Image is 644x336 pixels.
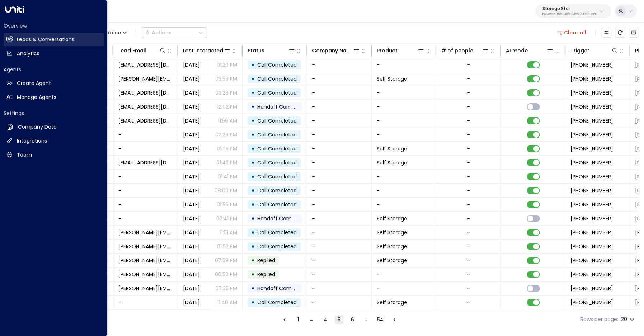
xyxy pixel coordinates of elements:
h2: Overview [4,22,104,29]
td: - [113,170,178,183]
p: 11:56 AM [218,117,237,124]
a: Team [4,148,104,162]
span: mariapvaldez61@gmail.com [118,159,173,166]
span: Self Storage [377,159,407,166]
span: Yadira.ortega1987@gmail.com [118,271,173,278]
span: +12252685346 [570,75,613,82]
h2: Company Data [18,123,57,131]
span: Sep 19, 2025 [183,75,200,82]
p: Storage Star [542,6,597,11]
td: - [113,198,178,211]
button: Go to page 1 [294,315,302,324]
div: - [467,145,470,152]
span: Call Completed [257,131,297,138]
span: Jul 15, 2025 [183,117,200,124]
span: +14358502146 [570,257,613,264]
div: • [251,226,255,239]
div: - [467,243,470,250]
div: - [467,215,470,222]
td: - [372,170,436,183]
td: - [372,58,436,72]
span: Aug 12, 2025 [183,201,200,208]
div: Product [377,46,398,55]
p: 03:28 PM [215,89,237,96]
a: Manage Agents [4,91,104,104]
p: 07:35 PM [215,285,237,292]
td: - [307,226,372,239]
td: - [372,268,436,281]
div: - [467,89,470,96]
span: caroline.conville@gmail.com [118,75,173,82]
td: - [372,114,436,128]
td: - [113,212,178,225]
td: - [372,282,436,295]
td: - [307,72,372,86]
div: # of people [441,46,489,55]
div: - [467,131,470,138]
span: Sep 19, 2025 [183,229,200,236]
td: - [307,254,372,267]
div: … [307,315,316,324]
p: 01:41 PM [218,173,237,180]
td: - [372,100,436,114]
span: Handoff Completed [257,215,308,222]
td: - [307,58,372,72]
td: - [307,296,372,309]
h2: Analytics [17,50,39,57]
h2: Agents [4,66,104,73]
h2: Manage Agents [17,93,56,101]
div: Trigger [570,46,589,55]
span: +15126446602 [570,145,613,152]
div: • [251,143,255,155]
p: 01:42 PM [216,159,237,166]
div: • [251,59,255,71]
span: Yadira.ortega1987@gmail.com [118,257,173,264]
span: Sep 19, 2025 [183,89,200,96]
span: Call Completed [257,61,297,68]
h2: Settings [4,110,104,117]
div: • [251,101,255,113]
td: - [307,100,372,114]
span: Self Storage [377,75,407,82]
div: - [467,201,470,208]
div: - [467,229,470,236]
div: • [251,254,255,267]
div: - [467,103,470,110]
div: - [467,117,470,124]
a: Company Data [4,120,104,134]
p: 01:56 PM [217,201,237,208]
span: Self Storage [377,299,407,306]
div: • [251,282,255,294]
span: +14352449978 [570,117,613,124]
span: +14352555052 [570,89,613,96]
span: Handoff Completed [257,285,308,292]
span: Yadira.ortega1987@gmail.com [118,229,173,236]
div: - [467,187,470,194]
span: Voice [106,30,121,35]
p: 11:40 AM [217,299,237,306]
h2: Create Agent [17,80,51,87]
div: • [251,240,255,253]
span: +14358502146 [570,229,613,236]
button: Go to page 54 [376,315,385,324]
span: Call Completed [257,145,297,152]
div: Last Interacted [183,46,231,55]
a: Create Agent [4,77,104,90]
button: page 5 [335,315,343,324]
div: • [251,73,255,85]
button: Actions [142,27,206,38]
span: +17377041200 [570,159,613,166]
span: Call Completed [257,187,297,194]
button: Go to previous page [280,315,289,324]
div: • [251,87,255,99]
div: • [251,212,255,225]
a: Integrations [4,134,104,148]
td: - [372,184,436,197]
div: • [251,198,255,211]
div: • [251,157,255,169]
div: Lead Email [118,46,166,55]
span: Tam_robinson@yahoo.com [118,117,173,124]
td: - [307,114,372,128]
p: 02:16 PM [217,145,237,152]
span: Yadira.ortega1987@gmail.com [118,285,173,292]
